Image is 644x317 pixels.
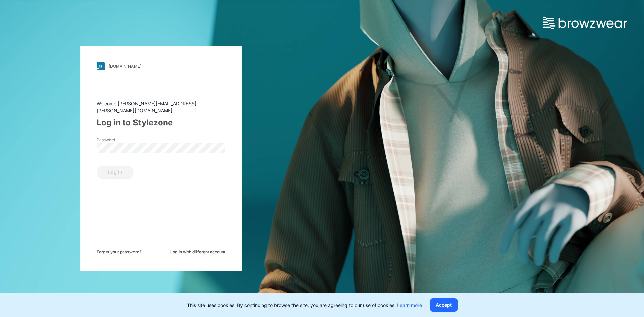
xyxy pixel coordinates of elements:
[397,302,422,308] a: Learn more
[170,249,225,255] span: Log in with different account
[543,17,627,29] img: browzwear-logo.e42bd6dac1945053ebaf764b6aa21510.svg
[97,249,142,255] span: Forget your password?
[97,62,225,70] a: [DOMAIN_NAME]
[187,302,422,309] p: This site uses cookies. By continuing to browse the site, you are agreeing to our use of cookies.
[97,117,225,129] div: Log in to Stylezone
[97,100,225,114] div: Welcome [PERSON_NAME][EMAIL_ADDRESS][PERSON_NAME][DOMAIN_NAME]
[97,62,105,70] img: stylezone-logo.562084cfcfab977791bfbf7441f1a819.svg
[97,137,144,143] label: Password
[109,64,141,69] div: [DOMAIN_NAME]
[430,298,458,312] button: Accept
